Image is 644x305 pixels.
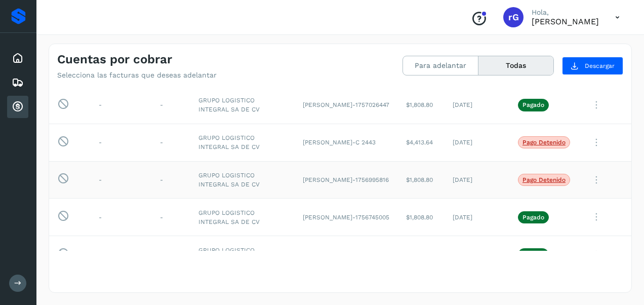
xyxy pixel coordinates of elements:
[190,199,295,236] td: GRUPO LOGISTICO INTEGRAL SA DE CV
[57,52,172,67] h4: Cuentas por cobrar
[522,139,566,146] p: Pago detenido
[91,199,152,236] td: -
[7,96,28,118] div: Cuentas por cobrar
[190,124,295,161] td: GRUPO LOGISTICO INTEGRAL SA DE CV
[398,199,445,236] td: $1,808.80
[398,236,445,274] td: $9,978.89
[57,71,217,80] p: Selecciona las facturas que deseas adelantar
[7,47,28,69] div: Inicio
[445,86,510,124] td: [DATE]
[295,199,398,236] td: [PERSON_NAME]-1756745005
[190,161,295,199] td: GRUPO LOGISTICO INTEGRAL SA DE CV
[152,236,190,274] td: -
[295,236,398,274] td: [PERSON_NAME]-C 2437
[532,17,599,26] p: raquel GUTIERREZ GUERRERO
[445,161,510,199] td: [DATE]
[190,86,295,124] td: GRUPO LOGISTICO INTEGRAL SA DE CV
[190,236,295,274] td: GRUPO LOGISTICO INTEGRAL SA DE CV
[522,214,544,221] p: Pagado
[562,57,623,75] button: Descargar
[532,8,599,17] p: Hola,
[398,124,445,161] td: $4,413.64
[585,61,615,70] span: Descargar
[295,161,398,199] td: [PERSON_NAME]-1756995816
[398,161,445,199] td: $1,808.80
[91,236,152,274] td: -
[445,199,510,236] td: [DATE]
[91,124,152,161] td: -
[445,124,510,161] td: [DATE]
[7,71,28,94] div: Embarques
[522,176,566,183] p: Pago detenido
[522,101,544,108] p: Pagado
[91,86,152,124] td: -
[295,86,398,124] td: [PERSON_NAME]-1757026447
[152,199,190,236] td: -
[152,124,190,161] td: -
[403,56,478,75] button: Para adelantar
[295,124,398,161] td: [PERSON_NAME]-C 2443
[398,86,445,124] td: $1,808.80
[152,86,190,124] td: -
[91,161,152,199] td: -
[445,236,510,274] td: [DATE]
[478,56,553,75] button: Todas
[152,161,190,199] td: -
